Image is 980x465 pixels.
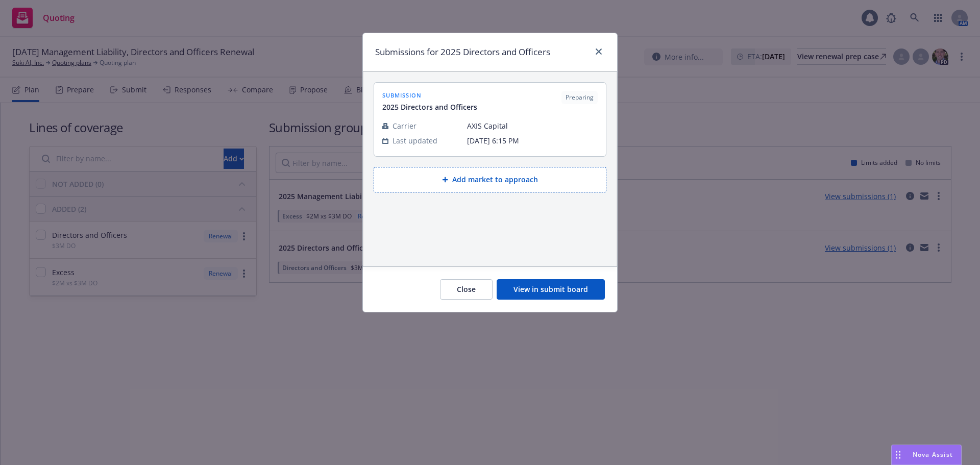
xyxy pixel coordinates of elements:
a: close [593,45,605,58]
span: Last updated [393,135,437,146]
h1: Submissions for 2025 Directors and Officers [375,45,550,59]
button: Add market to approach [374,167,606,192]
span: Carrier [393,120,416,131]
button: Nova Assist [891,445,962,465]
span: [DATE] 6:15 PM [467,135,598,146]
span: Preparing [566,93,594,102]
span: submission [382,91,477,100]
span: Nova Assist [913,450,953,459]
span: AXIS Capital [467,120,598,131]
button: Close [440,279,493,300]
button: View in submit board [497,279,605,300]
div: Drag to move [892,445,904,464]
span: 2025 Directors and Officers [382,102,477,112]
